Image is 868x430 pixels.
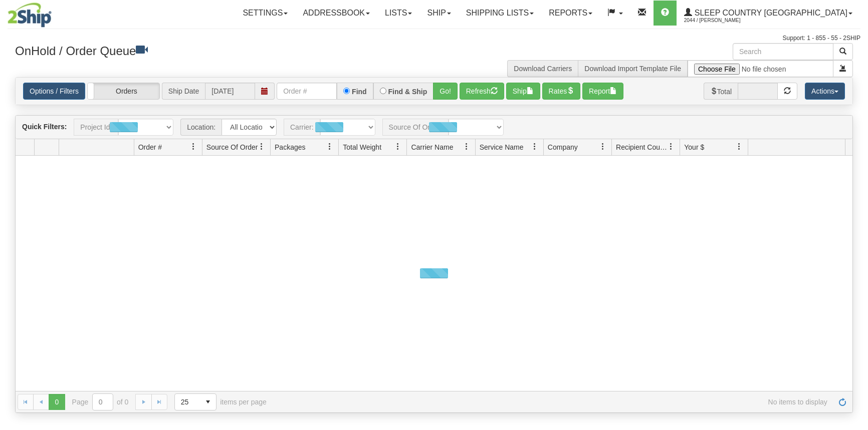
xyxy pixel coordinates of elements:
[548,142,578,152] span: Company
[677,1,860,26] a: Sleep Country [GEOGRAPHIC_DATA] 2044 / [PERSON_NAME]
[235,1,295,26] a: Settings
[181,397,194,407] span: 25
[352,88,367,95] label: Find
[514,65,572,73] a: Download Carriers
[480,142,524,152] span: Service Name
[458,138,475,155] a: Carrier Name filter column settings
[389,138,406,155] a: Total Weight filter column settings
[692,9,847,17] span: Sleep Country [GEOGRAPHIC_DATA]
[833,43,853,60] button: Search
[8,3,52,28] img: logo2044.jpg
[704,83,738,100] span: Total
[275,142,305,152] span: Packages
[174,393,267,410] span: items per page
[138,142,162,152] span: Order #
[733,43,833,60] input: Search
[731,138,748,155] a: Your $ filter column settings
[206,142,258,152] span: Source Of Order
[459,1,541,26] a: Shipping lists
[253,138,270,155] a: Source Of Order filter column settings
[180,119,222,136] span: Location:
[8,34,860,43] div: Support: 1 - 855 - 55 - 2SHIP
[388,88,427,95] label: Find & Ship
[49,394,65,410] span: Page 0
[845,164,867,266] iframe: chat widget
[22,122,67,132] label: Quick Filters:
[526,138,543,155] a: Service Name filter column settings
[321,138,338,155] a: Packages filter column settings
[419,1,458,26] a: Ship
[834,394,850,410] a: Refresh
[506,83,540,100] button: Ship
[663,138,680,155] a: Recipient Country filter column settings
[582,83,623,100] button: Report
[684,142,704,152] span: Your $
[460,83,504,100] button: Refresh
[72,393,129,410] span: Page of 0
[805,83,845,100] button: Actions
[185,138,202,155] a: Order # filter column settings
[15,43,426,58] h3: OnHold / Order Queue
[688,60,833,77] input: Import
[281,398,827,406] span: No items to display
[23,83,85,100] a: Options / Filters
[162,83,205,100] span: Ship Date
[16,116,852,139] div: grid toolbar
[594,138,611,155] a: Company filter column settings
[377,1,419,26] a: Lists
[542,83,581,100] button: Rates
[411,142,453,152] span: Carrier Name
[684,16,759,26] span: 2044 / [PERSON_NAME]
[433,83,458,100] button: Go!
[88,83,159,99] label: Orders
[584,65,681,73] a: Download Import Template File
[174,393,216,410] span: Page sizes drop down
[343,142,381,152] span: Total Weight
[200,394,216,410] span: select
[616,142,668,152] span: Recipient Country
[277,83,337,100] input: Order #
[541,1,600,26] a: Reports
[295,1,377,26] a: Addressbook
